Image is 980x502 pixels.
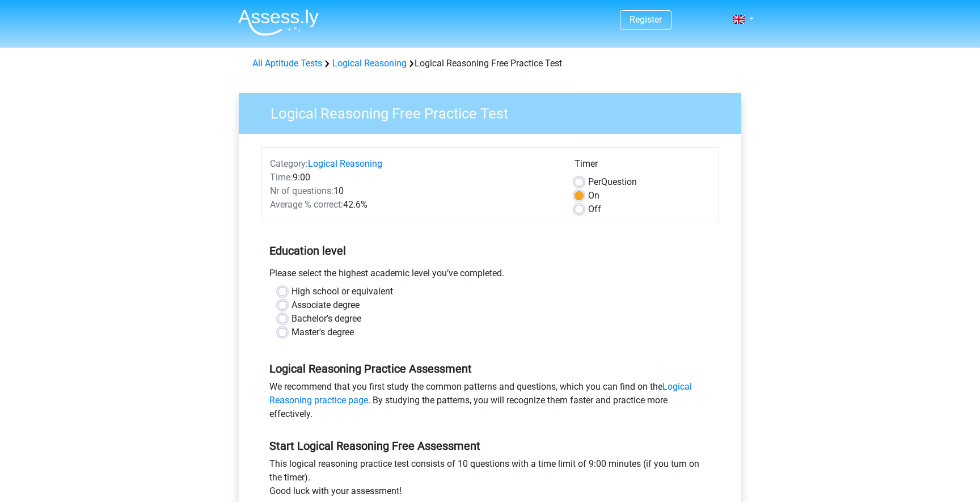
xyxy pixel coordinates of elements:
div: Timer [575,157,710,175]
div: We recommend that you first study the common patterns and questions, which you can find on the . ... [261,380,719,425]
label: Question [588,175,637,189]
h5: Education level [269,239,711,262]
span: Nr of questions: [270,185,333,196]
label: Off [588,203,601,216]
div: Please select the highest academic level you’ve completed. [261,267,719,285]
span: Average % correct: [270,199,343,210]
h5: Logical Reasoning Practice Assessment [269,362,711,376]
div: 10 [261,184,566,198]
label: High school or equivalent [292,285,393,298]
label: Bachelor's degree [292,312,361,326]
span: Per [588,176,601,187]
a: Register [630,14,662,25]
div: 42.6% [261,198,566,212]
h3: Logical Reasoning Free Practice Test [257,100,733,123]
span: Category: [270,158,308,169]
div: 9:00 [261,171,566,184]
span: Time: [270,172,293,183]
a: Logical Reasoning [308,158,382,169]
div: Logical Reasoning Free Practice Test [248,57,732,70]
label: On [588,189,599,203]
h5: Start Logical Reasoning Free Assessment [269,439,711,453]
label: Associate degree [292,298,360,312]
img: Assessly [238,9,319,36]
label: Master's degree [292,326,354,339]
a: All Aptitude Tests [252,58,322,69]
a: Logical Reasoning [332,58,407,69]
